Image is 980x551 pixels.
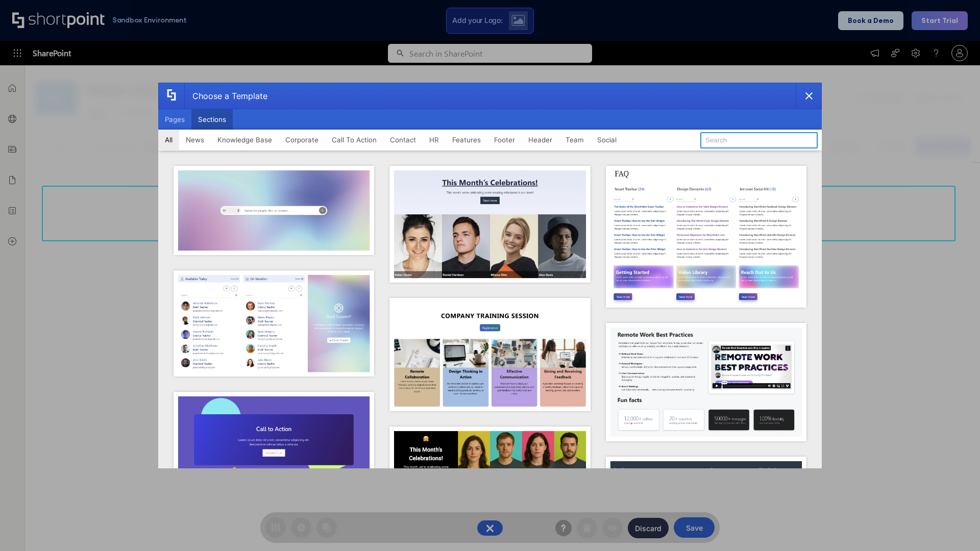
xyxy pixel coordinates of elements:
[158,109,191,130] button: Pages
[184,83,267,109] div: Choose a Template
[929,502,980,551] iframe: Chat Widget
[383,130,423,150] button: Contact
[522,130,559,150] button: Header
[158,130,179,150] button: All
[423,130,446,150] button: HR
[179,130,211,150] button: News
[325,130,383,150] button: Call To Action
[487,130,522,150] button: Footer
[191,109,233,130] button: Sections
[700,132,818,148] input: Search
[446,130,487,150] button: Features
[158,83,822,468] div: template selector
[559,130,591,150] button: Team
[279,130,325,150] button: Corporate
[211,130,279,150] button: Knowledge Base
[591,130,623,150] button: Social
